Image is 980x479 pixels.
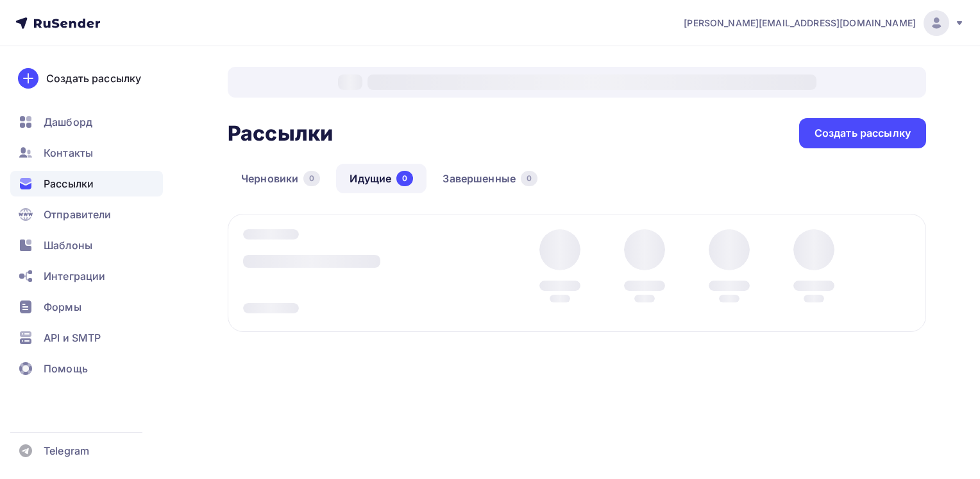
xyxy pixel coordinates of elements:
span: Дашборд [44,114,92,130]
div: 0 [521,171,537,186]
div: 0 [303,171,320,186]
a: Формы [10,294,163,320]
a: Рассылки [10,171,163,196]
h2: Рассылки [228,121,333,146]
span: Отправители [44,207,112,222]
a: Шаблоны [10,232,163,258]
div: Создать рассылку [46,71,141,86]
span: API и SMTP [44,330,101,345]
div: 0 [396,171,413,186]
span: [PERSON_NAME][EMAIL_ADDRESS][DOMAIN_NAME] [684,17,916,30]
a: Черновики0 [228,164,334,193]
a: Контакты [10,140,163,166]
span: Формы [44,299,81,315]
a: Отправители [10,202,163,227]
span: Контакты [44,145,93,161]
a: Дашборд [10,109,163,135]
span: Шаблоны [44,238,92,253]
span: Рассылки [44,176,94,191]
span: Telegram [44,443,89,458]
div: Создать рассылку [815,126,911,141]
a: Завершенные0 [429,164,551,193]
span: Помощь [44,361,88,376]
a: Идущие0 [336,164,427,193]
span: Интеграции [44,268,105,284]
a: [PERSON_NAME][EMAIL_ADDRESS][DOMAIN_NAME] [684,10,965,36]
